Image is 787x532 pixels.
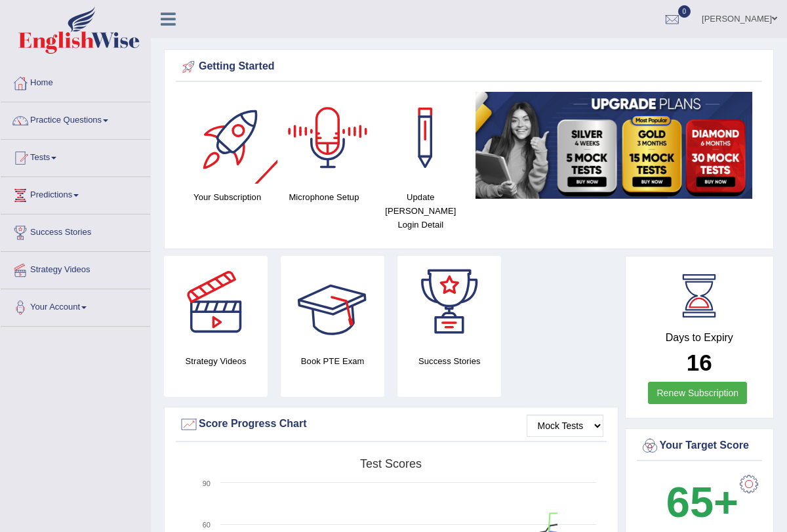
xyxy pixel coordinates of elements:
[640,436,759,456] div: Your Target Score
[1,140,150,173] a: Tests
[1,289,150,322] a: Your Account
[186,190,269,204] h4: Your Subscription
[282,190,365,204] h4: Microphone Setup
[1,215,150,247] a: Success Stories
[179,415,603,434] div: Score Progress Chart
[281,354,384,368] h4: Book PTE Exam
[1,65,150,98] a: Home
[203,521,211,529] text: 60
[475,92,752,199] img: small5.jpg
[1,177,150,210] a: Predictions
[179,57,759,77] div: Getting Started
[360,457,422,470] tspan: Test scores
[164,354,268,368] h4: Strategy Videos
[397,354,501,368] h4: Success Stories
[379,190,462,232] h4: Update [PERSON_NAME] Login Detail
[203,480,211,487] text: 90
[640,332,759,344] h4: Days to Expiry
[678,5,691,18] span: 0
[1,252,150,285] a: Strategy Videos
[648,382,747,404] a: Renew Subscription
[1,102,150,135] a: Practice Questions
[687,350,712,375] b: 16
[666,478,738,526] b: 65+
